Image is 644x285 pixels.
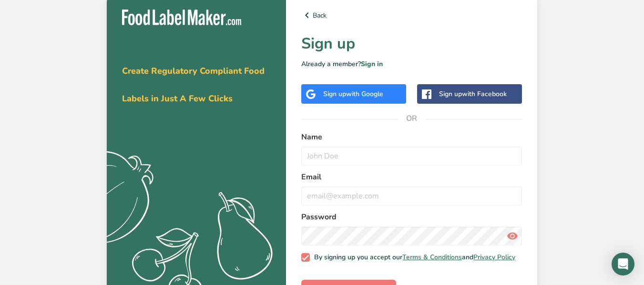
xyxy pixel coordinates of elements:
[122,10,241,25] img: Food Label Maker
[462,89,507,98] span: with Facebook
[301,171,522,183] label: Email
[122,65,265,104] span: Create Regulatory Compliant Food Labels in Just A Few Clicks
[301,32,522,55] h1: Sign up
[301,10,522,21] a: Back
[301,147,522,166] input: John Doe
[612,253,634,275] div: Open Intercom Messenger
[473,253,515,262] a: Privacy Policy
[310,253,516,262] span: By signing up you accept our and
[346,89,383,98] span: with Google
[301,131,522,143] label: Name
[402,253,462,262] a: Terms & Conditions
[301,211,522,223] label: Password
[323,89,383,99] div: Sign up
[361,59,383,69] a: Sign in
[439,89,507,99] div: Sign up
[301,59,522,69] p: Already a member?
[301,187,522,206] input: email@example.com
[398,104,426,133] span: OR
